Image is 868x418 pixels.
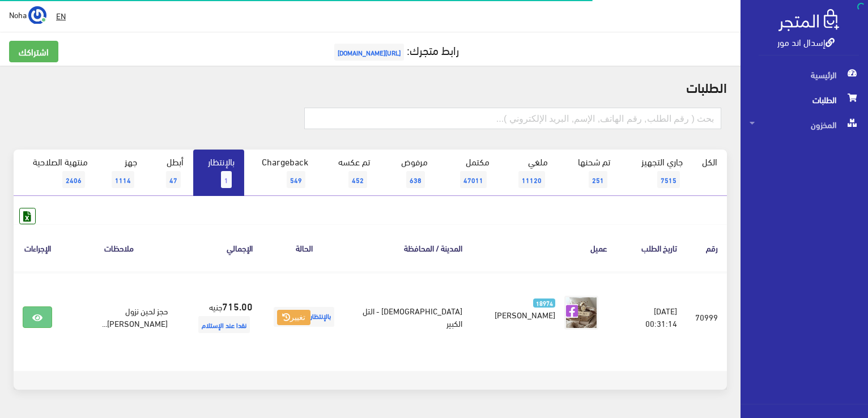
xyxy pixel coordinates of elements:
span: بالإنتظار [274,307,334,327]
a: تم شحنها251 [558,150,620,196]
td: جنيه [177,272,262,362]
th: الإجراءات [14,224,61,271]
span: 549 [287,171,305,188]
span: 251 [589,171,607,188]
th: رقم [686,224,727,271]
td: [DEMOGRAPHIC_DATA] - التل الكبير [346,272,471,362]
span: 1 [221,171,232,188]
span: 452 [348,171,367,188]
span: [PERSON_NAME] [495,306,555,322]
img: picture [564,296,598,330]
a: الرئيسية [741,62,868,87]
strong: 715.00 [222,298,253,313]
span: 18974 [533,298,555,308]
a: تم عكسه452 [318,150,380,196]
a: الكل [692,150,727,173]
td: 70999 [686,272,727,362]
input: بحث ( رقم الطلب, رقم الهاتف, الإسم, البريد اﻹلكتروني )... [304,108,721,129]
h2: الطلبات [14,79,727,94]
a: اشتراكك [9,41,58,62]
img: . [778,9,839,31]
span: المخزون [750,112,859,137]
a: جهز1114 [97,150,147,196]
span: الطلبات [750,87,859,112]
span: 47011 [460,171,487,188]
a: جاري التجهيز7515 [620,150,693,196]
th: تاريخ الطلب [616,224,686,271]
span: 1114 [112,171,134,188]
th: الحالة [262,224,346,271]
button: تغيير [277,310,310,326]
td: حجز لحين نزول [PERSON_NAME]... [61,272,177,362]
th: المدينة / المحافظة [346,224,471,271]
span: 638 [406,171,425,188]
img: ... [28,6,46,24]
a: EN [52,6,70,26]
th: اﻹجمالي [177,224,262,271]
a: 18974 [PERSON_NAME] [490,296,555,321]
th: عميل [471,224,616,271]
iframe: Drift Widget Chat Controller [14,340,57,383]
a: مرفوض638 [380,150,437,196]
a: المخزون [741,112,868,137]
a: أبطل47 [147,150,193,196]
span: [URL][DOMAIN_NAME] [334,44,404,61]
a: ... Noha [9,6,46,24]
span: 11120 [518,171,545,188]
a: إسدال اند مور [777,33,835,50]
span: نقدا عند الإستلام [198,316,250,333]
span: 2406 [62,171,85,188]
a: مكتمل47011 [437,150,499,196]
a: ملغي11120 [499,150,558,196]
span: Noha [9,7,27,22]
a: منتهية الصلاحية2406 [14,150,97,196]
a: بالإنتظار1 [193,150,244,196]
td: [DATE] 00:31:14 [616,272,686,362]
a: الطلبات [741,87,868,112]
a: رابط متجرك:[URL][DOMAIN_NAME] [331,39,459,60]
a: Chargeback549 [244,150,318,196]
span: 7515 [657,171,680,188]
u: EN [56,8,66,23]
span: 47 [166,171,181,188]
span: الرئيسية [750,62,859,87]
th: ملاحظات [61,224,177,271]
